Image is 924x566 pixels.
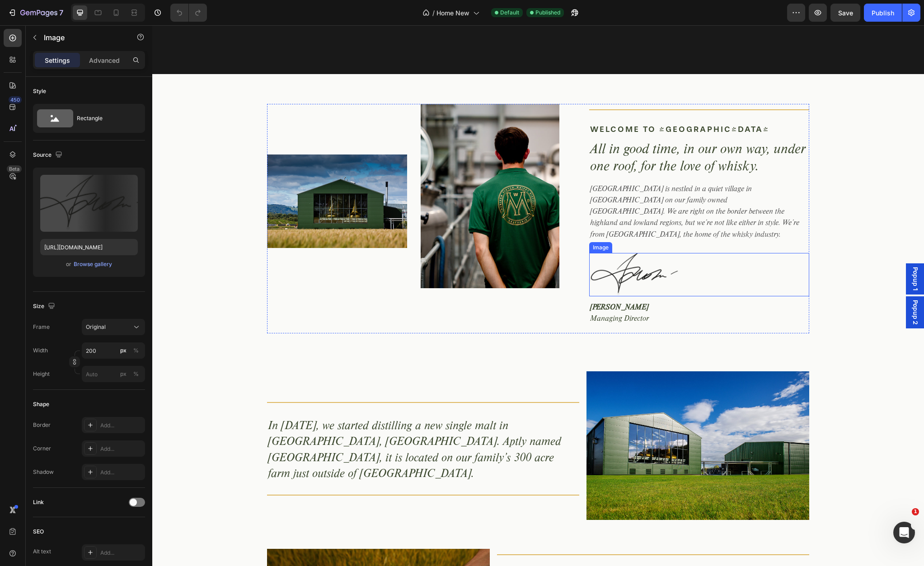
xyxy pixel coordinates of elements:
[436,8,469,18] span: Home New
[838,9,853,17] span: Save
[100,421,143,430] div: Add...
[33,149,64,161] div: Source
[893,522,915,543] iframe: Intercom live chat
[33,346,48,355] label: Width
[830,4,860,22] button: Save
[100,445,143,453] div: Add...
[133,346,139,355] div: %
[33,421,51,429] div: Border
[33,498,44,506] div: Link
[33,528,44,536] div: SEO
[100,468,143,477] div: Add...
[59,7,63,18] p: 7
[33,547,51,556] div: Alt text
[77,108,132,129] div: Rectangle
[89,56,120,65] p: Advanced
[44,32,121,43] p: Image
[437,116,657,153] h2: All in good time, in our own way, under one roof, for the love of whisky.
[438,159,657,216] p: [GEOGRAPHIC_DATA] is nestled in a quiet village in [GEOGRAPHIC_DATA] on our family owned [GEOGRAP...
[438,98,657,110] p: Welcome to [GEOGRAPHIC_DATA]
[33,370,50,378] label: Height
[438,279,496,287] strong: [PERSON_NAME]
[9,96,22,103] div: 450
[33,400,49,408] div: Shape
[40,239,138,255] input: https://example.com/image.jpg
[500,9,519,17] span: Default
[120,370,127,378] div: px
[535,9,560,17] span: Published
[434,346,657,494] img: gempages_579512807838450197-7ecdf2dd-13c1-4bcc-b98a-6d0f1c116d15.jpg
[7,165,22,173] div: Beta
[133,370,139,378] div: %
[4,4,67,22] button: 7
[82,366,145,382] input: px%
[758,275,767,299] span: Popup 2
[268,79,407,263] img: gempages_579512807838450197-0e93832a-f87f-4c93-b9a9-b9e7c4f7e40c.jpg
[131,369,141,379] button: px
[33,323,50,331] label: Frame
[33,87,46,95] div: Style
[437,228,527,271] img: gempages_579512807838450197-edc50037-5203-462f-adc8-e1bc0906023b.png
[116,394,426,457] p: In [DATE], we started distilling a new single malt in [GEOGRAPHIC_DATA], [GEOGRAPHIC_DATA]. Aptly...
[118,369,129,379] button: %
[120,346,127,355] div: px
[86,323,106,331] span: Original
[152,25,924,566] iframe: Design area
[432,8,435,18] span: /
[118,345,129,356] button: %
[73,260,113,269] button: Browse gallery
[100,549,143,557] div: Add...
[115,129,255,223] img: gempages_579512807838450197-1d95c2f0-cfa7-48b5-b569-514504f63a3c.jpg
[82,319,145,335] button: Original
[758,242,767,266] span: Popup 1
[438,289,657,300] p: Managing Director
[45,56,70,65] p: Settings
[66,259,71,270] span: or
[864,4,902,22] button: Publish
[872,8,894,18] div: Publish
[74,260,112,268] div: Browse gallery
[170,4,207,22] div: Undo/Redo
[82,342,145,359] input: px%
[33,468,54,476] div: Shadow
[439,218,458,226] div: Image
[131,345,141,356] button: px
[33,300,57,313] div: Size
[33,444,51,453] div: Corner
[912,508,919,515] span: 1
[40,175,138,232] img: preview-image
